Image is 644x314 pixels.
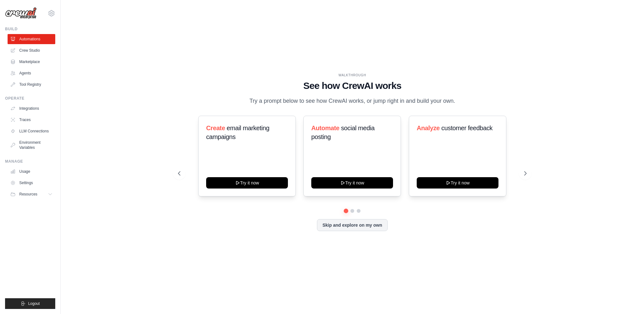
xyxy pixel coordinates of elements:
a: Marketplace [8,57,55,67]
h1: See how CrewAI works [178,80,527,91]
a: Usage [8,166,55,177]
a: Tool Registry [8,79,55,90]
div: Operate [5,96,55,101]
img: Logo [5,7,37,19]
button: Try it now [206,177,288,189]
span: Resources [19,192,37,197]
div: Build [5,26,55,32]
a: Settings [8,178,55,188]
span: Create [206,125,225,131]
button: Resources [8,189,55,199]
span: Automate [311,125,339,131]
span: email marketing campaigns [206,125,269,140]
div: WALKTHROUGH [178,73,527,78]
div: Manage [5,159,55,164]
a: Agents [8,68,55,78]
button: Skip and explore on my own [317,219,387,231]
span: customer feedback [441,125,492,131]
a: Environment Variables [8,137,55,153]
button: Logout [5,298,55,309]
button: Try it now [417,177,498,189]
button: Try it now [311,177,393,189]
a: LLM Connections [8,126,55,136]
span: Logout [28,301,40,306]
span: Analyze [417,125,440,131]
a: Automations [8,34,55,44]
a: Integrations [8,103,55,113]
span: social media posting [311,125,375,140]
p: Try a prompt below to see how CrewAI works, or jump right in and build your own. [246,96,458,106]
a: Crew Studio [8,45,55,55]
a: Traces [8,115,55,125]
